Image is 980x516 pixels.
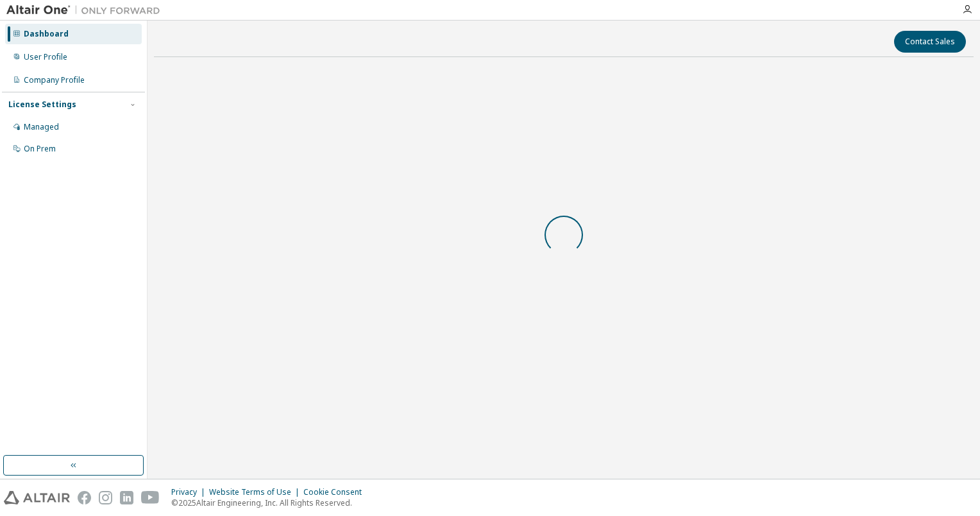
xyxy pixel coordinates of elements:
img: linkedin.svg [120,491,133,504]
img: facebook.svg [78,491,91,504]
div: Cookie Consent [303,487,369,497]
div: User Profile [24,52,67,62]
div: On Prem [24,144,56,154]
div: Company Profile [24,75,85,85]
div: License Settings [8,99,76,110]
img: altair_logo.svg [4,491,70,504]
img: instagram.svg [99,491,112,504]
div: Privacy [171,487,209,497]
div: Managed [24,122,59,132]
button: Contact Sales [894,31,966,53]
div: Dashboard [24,29,69,39]
div: Website Terms of Use [209,487,303,497]
img: Altair One [6,4,167,17]
img: youtube.svg [141,491,160,504]
p: © 2025 Altair Engineering, Inc. All Rights Reserved. [171,497,369,508]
